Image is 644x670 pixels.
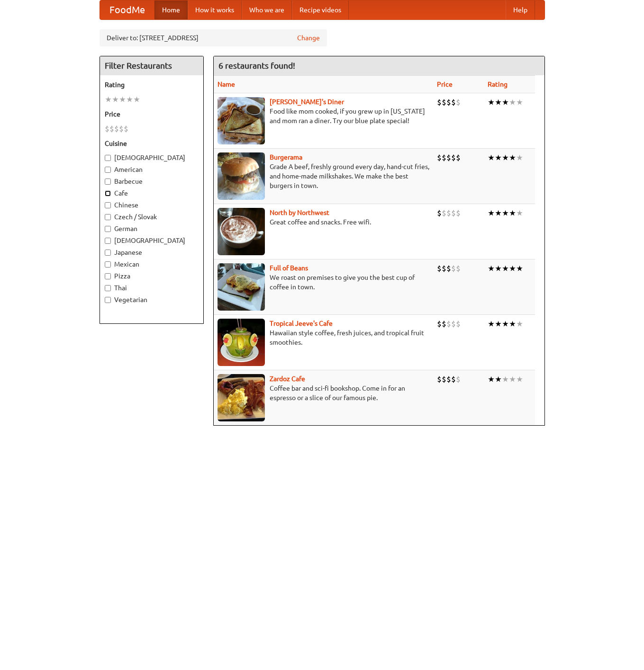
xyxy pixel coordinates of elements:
[105,202,111,208] input: Chinese
[509,152,516,163] li: ★
[442,263,446,274] li: $
[105,153,199,162] label: [DEMOGRAPHIC_DATA]
[105,190,111,197] input: Cafe
[218,374,265,421] img: zardoz.jpg
[442,374,446,384] li: $
[119,124,124,134] li: $
[442,319,446,329] li: $
[456,152,461,163] li: $
[105,261,111,268] input: Mexican
[105,212,199,222] label: Czech / Slovak
[495,319,502,329] li: ★
[218,217,429,227] p: Great coffee and snacks. Free wifi.
[119,94,126,105] li: ★
[105,165,199,174] label: American
[297,33,320,43] a: Change
[437,263,442,274] li: $
[488,263,495,274] li: ★
[437,374,442,384] li: $
[488,97,495,107] li: ★
[502,263,509,274] li: ★
[105,248,199,257] label: Japanese
[105,238,111,244] input: [DEMOGRAPHIC_DATA]
[218,152,265,200] img: burgerama.jpg
[105,124,109,134] li: $
[509,263,516,274] li: ★
[270,375,305,383] b: Zardoz Cafe
[218,384,429,402] p: Coffee bar and sci-fi bookshop. Come in for an espresso or a slice of our famous pie.
[114,124,119,134] li: $
[218,273,429,292] p: We roast on premises to give you the best cup of coffee in town.
[446,319,451,329] li: $
[105,200,199,210] label: Chinese
[109,124,114,134] li: $
[488,80,508,88] a: Rating
[105,285,111,291] input: Thai
[105,283,199,293] label: Thai
[105,167,111,173] input: American
[292,0,349,19] a: Recipe videos
[502,319,509,329] li: ★
[442,152,446,163] li: $
[446,263,451,274] li: $
[105,236,199,245] label: [DEMOGRAPHIC_DATA]
[100,29,327,46] div: Deliver to: [STREET_ADDRESS]
[495,208,502,218] li: ★
[456,319,461,329] li: $
[188,0,242,19] a: How it works
[451,374,456,384] li: $
[218,97,265,144] img: sallys.jpg
[270,98,344,106] a: [PERSON_NAME]'s Diner
[516,374,523,384] li: ★
[218,162,429,190] p: Grade A beef, freshly ground every day, hand-cut fries, and home-made milkshakes. We make the bes...
[488,319,495,329] li: ★
[154,0,188,19] a: Home
[112,94,119,105] li: ★
[270,264,308,272] b: Full of Beans
[516,152,523,163] li: ★
[509,374,516,384] li: ★
[105,271,199,281] label: Pizza
[451,152,456,163] li: $
[105,139,199,148] h5: Cuisine
[446,97,451,107] li: $
[218,61,295,70] ng-pluralize: 6 restaurants found!
[133,94,140,105] li: ★
[437,208,442,218] li: $
[270,153,302,161] a: Burgerama
[451,97,456,107] li: $
[218,80,235,88] a: Name
[437,319,442,329] li: $
[218,328,429,347] p: Hawaiian style coffee, fresh juices, and tropical fruit smoothies.
[105,80,199,89] h5: Rating
[105,188,199,198] label: Cafe
[488,152,495,163] li: ★
[446,208,451,218] li: $
[105,179,111,185] input: Barbecue
[100,0,154,19] a: FoodMe
[456,263,461,274] li: $
[502,152,509,163] li: ★
[105,109,199,119] h5: Price
[105,250,111,256] input: Japanese
[451,263,456,274] li: $
[495,97,502,107] li: ★
[270,320,333,327] b: Tropical Jeeve's Cafe
[105,214,111,220] input: Czech / Slovak
[495,263,502,274] li: ★
[495,374,502,384] li: ★
[105,297,111,303] input: Vegetarian
[218,107,429,125] p: Food like mom cooked, if you grew up in [US_STATE] and mom ran a diner. Try our blue plate special!
[502,208,509,218] li: ★
[488,208,495,218] li: ★
[506,0,535,19] a: Help
[105,295,199,304] label: Vegetarian
[105,226,111,232] input: German
[126,94,133,105] li: ★
[105,155,111,161] input: [DEMOGRAPHIC_DATA]
[124,124,128,134] li: $
[516,263,523,274] li: ★
[516,319,523,329] li: ★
